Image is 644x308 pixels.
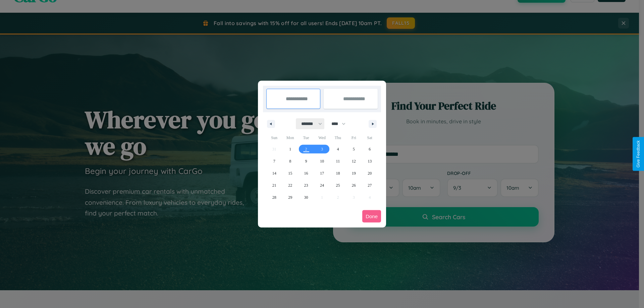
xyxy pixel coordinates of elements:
span: 16 [304,167,308,179]
button: 21 [266,179,282,191]
button: 28 [266,191,282,203]
button: 9 [298,155,314,167]
span: 7 [273,155,275,167]
span: 4 [337,143,339,155]
span: 25 [336,179,340,191]
button: 4 [330,143,346,155]
span: Mon [282,132,298,143]
button: 29 [282,191,298,203]
button: 2 [298,143,314,155]
span: 23 [304,179,308,191]
span: 28 [272,191,276,203]
span: Thu [330,132,346,143]
span: 26 [352,179,356,191]
button: 27 [362,179,378,191]
span: Fri [346,132,362,143]
button: 3 [314,143,330,155]
button: Done [362,210,381,223]
button: 26 [346,179,362,191]
button: 6 [362,143,378,155]
span: 21 [272,179,276,191]
button: 7 [266,155,282,167]
button: 16 [298,167,314,179]
button: 5 [346,143,362,155]
button: 22 [282,179,298,191]
button: 20 [362,167,378,179]
button: 1 [282,143,298,155]
span: 13 [368,155,372,167]
span: 18 [336,167,340,179]
button: 14 [266,167,282,179]
span: 5 [353,143,355,155]
span: 3 [321,143,323,155]
button: 25 [330,179,346,191]
button: 13 [362,155,378,167]
span: 14 [272,167,276,179]
span: 10 [320,155,324,167]
span: 20 [368,167,372,179]
span: 8 [289,155,291,167]
span: 1 [289,143,291,155]
button: 12 [346,155,362,167]
span: 29 [288,191,292,203]
button: 17 [314,167,330,179]
span: 2 [305,143,307,155]
button: 15 [282,167,298,179]
span: 17 [320,167,324,179]
span: Wed [314,132,330,143]
span: 11 [336,155,340,167]
span: Sat [362,132,378,143]
span: 27 [368,179,372,191]
span: Sun [266,132,282,143]
button: 10 [314,155,330,167]
button: 30 [298,191,314,203]
span: Tue [298,132,314,143]
button: 8 [282,155,298,167]
button: 24 [314,179,330,191]
span: 12 [352,155,356,167]
span: 24 [320,179,324,191]
span: 19 [352,167,356,179]
span: 6 [369,143,371,155]
span: 30 [304,191,308,203]
span: 22 [288,179,292,191]
span: 15 [288,167,292,179]
div: Give Feedback [636,140,641,168]
button: 11 [330,155,346,167]
span: 9 [305,155,307,167]
button: 19 [346,167,362,179]
button: 18 [330,167,346,179]
button: 23 [298,179,314,191]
